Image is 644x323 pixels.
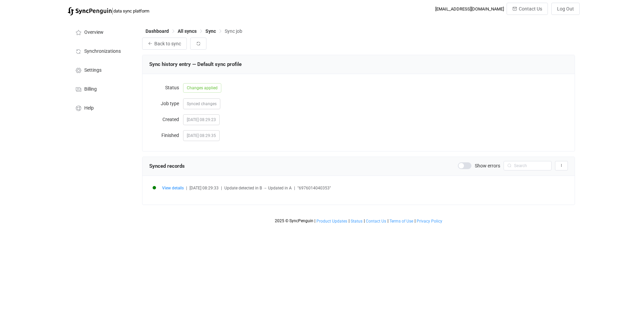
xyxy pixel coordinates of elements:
span: | [186,186,187,190]
input: Search [504,161,552,170]
div: Breadcrumb [146,29,242,33]
span: [DATE] 08:29:35 [183,130,220,141]
span: Changes applied [183,83,221,93]
a: Product Updates [316,219,348,224]
span: Synced records [149,163,185,169]
label: Finished [149,129,183,142]
span: All syncs [178,28,197,34]
a: Settings [68,60,135,79]
label: Created [149,113,183,126]
a: Overview [68,22,135,41]
span: data sync platform [113,8,149,14]
span: [DATE] 08:29:23 [183,114,220,125]
span: Terms of Use [390,219,413,224]
a: Help [68,98,135,117]
a: Terms of Use [389,219,414,224]
span: | [112,6,113,16]
span: | [364,218,365,223]
span: Billing [84,87,97,92]
a: Privacy Policy [416,219,443,224]
label: Status [149,81,183,94]
a: Status [350,219,363,224]
span: Contact Us [519,6,542,11]
span: Dashboard [146,28,169,34]
span: Synchronizations [84,49,121,54]
span: Sync job [225,28,242,34]
span: Status [351,219,362,224]
a: |data sync platform [68,6,149,16]
label: Job type [149,97,183,110]
a: Contact Us [365,219,386,224]
a: Synchronizations [68,41,135,60]
span: | [349,218,350,223]
span: Sync [205,28,216,34]
span: Back to sync [154,41,181,46]
span: Log Out [557,6,574,11]
span: | [221,186,222,190]
span: Product Updates [316,219,347,224]
span: | [415,218,416,223]
span: Sync history entry — Default sync profile [149,61,242,67]
span: Privacy Policy [417,219,442,224]
span: | [314,218,315,223]
span: | [387,218,388,223]
button: Log Out [551,3,580,15]
button: Back to sync [142,38,187,50]
span: 2025 © SyncPenguin [275,218,313,223]
div: [EMAIL_ADDRESS][DOMAIN_NAME] [435,6,504,11]
span: Contact Us [366,219,386,224]
span: Help [84,106,94,111]
span: | [294,186,295,190]
span: Update detected in B → Updated in A [224,186,292,190]
span: Overview [84,30,104,35]
span: Show errors [475,163,500,168]
span: [DATE] 08:29:33 [190,186,219,190]
button: Contact Us [507,3,548,15]
a: Billing [68,79,135,98]
img: syncpenguin.svg [68,7,112,16]
span: "6976014040353" [297,186,331,190]
span: View details [162,186,184,190]
span: Settings [84,68,102,73]
span: Synced changes [187,101,217,106]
